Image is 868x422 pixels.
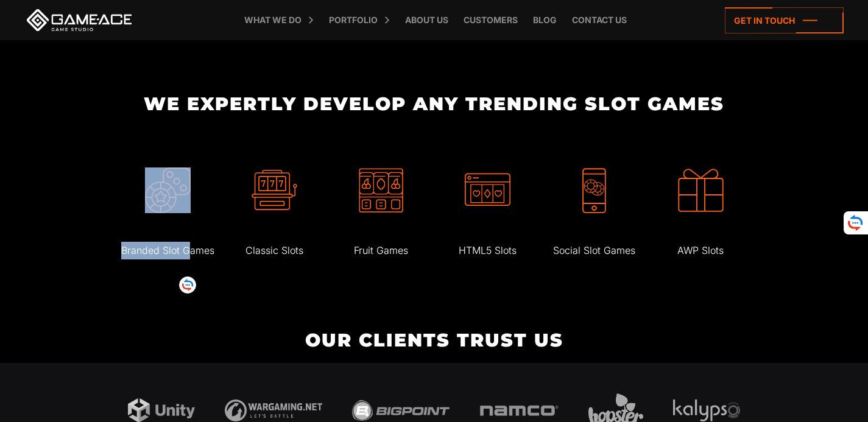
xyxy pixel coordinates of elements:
[649,242,752,259] p: AWP Slots
[479,405,559,416] img: Namco logo
[725,7,844,33] a: Get in touch
[542,242,646,259] p: Social Slot Games
[110,94,758,114] h2: We Expertly Develop Any Trending Slot Games
[329,242,432,259] p: Fruit Games
[673,399,740,422] img: Kalypso media logo
[352,400,450,421] img: Bigpoint logo
[436,242,539,259] p: HTML5 Slots
[678,167,724,213] img: Awp slots icons 1
[116,242,219,259] p: Branded Slot Games
[145,167,191,213] img: Icon branded slot games
[222,242,326,259] p: Classic Slots
[225,399,322,421] img: Wargaming logo
[571,167,617,213] img: Social slot games icon
[252,167,297,213] img: Classic slots icon
[465,167,510,213] img: Html5 slots icon
[358,167,404,213] img: Fruit slot game icons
